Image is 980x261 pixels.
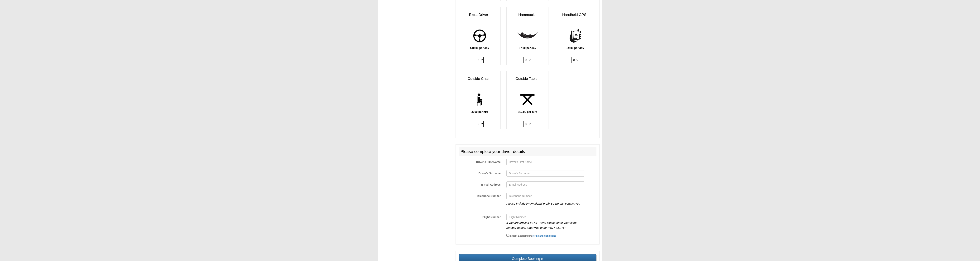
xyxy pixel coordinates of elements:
small: I accept Easicampers [509,235,556,237]
label: Telephone Number [456,193,504,198]
h3: Hammock [507,11,548,19]
h2: Please complete your driver details [459,147,596,156]
b: £9.00 per day [566,46,584,50]
h3: Extra Driver [459,11,500,19]
img: hammock.png [517,25,538,46]
img: table.png [517,89,538,110]
label: Flight Number [456,214,504,219]
input: E-mail Address [506,181,584,188]
b: £6.00 per hire [471,110,489,113]
b: £10.00 per day [470,46,489,50]
label: Driver's First Name [456,159,504,164]
h3: Outside Table [507,75,548,83]
input: I accept EasicampersTerms and Conditions [506,234,509,237]
b: £12.00 per hire [518,110,537,113]
i: If you are arriving by Air Travel please enter your flight number above, otherwise enter "NO FLIGHT" [506,221,577,229]
label: Driver's Surname [456,170,504,175]
input: Driver's First Name [506,159,584,165]
input: Driver's Surname [506,170,584,177]
b: £7.00 per day [519,46,536,50]
input: Flight Number [506,214,545,220]
h3: Outside Chair [459,75,500,83]
img: handheld-gps.png [565,25,586,46]
a: Terms and Conditions [532,235,556,237]
i: Please include international prefix so we can contact you [506,202,580,205]
input: Telephone Number [506,193,584,199]
img: chair.png [469,89,490,110]
label: E-mail Address [456,181,504,187]
h3: Handheld GPS [554,11,596,19]
img: add-driver.png [469,25,490,46]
